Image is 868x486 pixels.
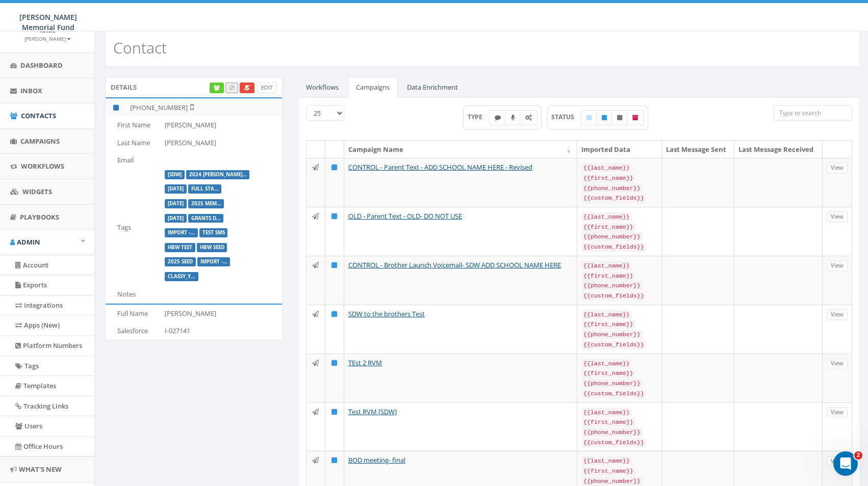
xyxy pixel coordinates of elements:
[348,407,397,416] a: Test RVM [SDW]
[627,110,644,125] label: Archived
[505,110,521,125] label: Ringless Voice Mail
[21,111,56,120] span: Contacts
[581,330,643,339] code: {{phone_number}}
[113,39,167,56] h2: Contact
[161,134,282,152] td: [PERSON_NAME]
[257,83,277,93] a: Edit
[344,141,577,158] th: Campaign Name: activate to sort column ascending
[106,116,161,134] td: First Name
[312,360,319,366] i: Immediate: Send all messages now
[312,457,319,464] i: Immediate: Send all messages now
[126,98,282,116] td: [PHONE_NUMBER]
[520,110,538,125] label: Automated Message
[19,12,77,32] span: [PERSON_NAME] Memorial Fund
[188,199,224,208] label: 2025 Memory Text -Non SDW Donors
[581,272,635,281] code: {{first_name}}
[17,237,40,247] span: Admin
[581,281,643,290] code: {{phone_number}}
[165,170,185,179] label: [SDW]
[312,262,319,268] i: Immediate: Send all messages now
[348,309,425,318] a: SDW to the brothers Test
[331,164,337,171] i: Published
[581,389,646,398] code: {{custom_fields}}
[106,134,161,152] td: Last Name
[581,408,632,417] code: {{last_name}}
[827,211,848,222] a: View
[581,379,643,388] code: {{phone_number}}
[331,262,337,268] i: Published
[774,105,852,121] input: Type to search
[525,115,532,121] i: Automated Message
[20,86,42,95] span: Inbox
[581,223,635,232] code: {{first_name}}
[188,103,194,111] i: Not Validated
[581,194,646,203] code: {{custom_fields}}
[581,242,646,252] code: {{custom_fields}}
[399,77,466,98] a: Data Enrichment
[186,170,250,179] label: 2024 Annual Report Notice
[581,456,632,466] code: {{last_name}}
[20,137,60,146] span: Campaigns
[348,358,382,367] a: TEst 2 RVM
[312,311,319,317] i: Immediate: Send all messages now
[19,465,62,474] span: What's New
[581,110,597,125] label: Draft
[197,257,231,266] label: Import - 03/20/2025
[602,115,607,121] i: Published
[106,169,161,286] td: Tags
[581,418,635,427] code: {{first_name}}
[106,151,161,169] td: Email
[312,213,319,220] i: Immediate: Send all messages now
[348,260,561,269] a: CONTROL - Brother Launch Voicemail- SDW ADD SCHOOL NAME HERE
[617,115,622,121] i: Unpublished
[581,184,643,193] code: {{phone_number}}
[581,438,646,447] code: {{custom_fields}}
[495,115,501,121] i: Text SMS
[20,61,63,70] span: Dashboard
[161,305,282,322] td: [PERSON_NAME]
[581,232,643,241] code: {{phone_number}}
[113,104,119,111] i: This phone number is subscribed and will receive texts.
[348,211,462,221] a: OLD - Parent Text - OLD- DO NOT USE
[106,285,161,303] td: Notes
[240,83,254,93] a: Opt Out Contact
[833,451,858,476] iframe: Intercom live chat
[331,360,337,366] i: Published
[165,214,187,223] label: 2025/06/19
[827,456,848,467] a: View
[581,428,643,437] code: {{phone_number}}
[348,455,405,465] a: BOD meeting- final
[827,163,848,173] a: View
[734,141,823,158] th: Last Message Received
[331,409,337,415] i: Published
[188,214,224,223] label: Grants Donor TY 2025
[229,84,234,91] span: Call this contact by routing a call through the phone number listed in your profile.
[827,309,848,320] a: View
[581,477,643,486] code: {{phone_number}}
[331,457,337,464] i: Published
[581,291,646,301] code: {{custom_fields}}
[199,228,228,237] label: Test SMS
[165,272,198,281] label: classy_Yankees Opening Day & Paul Miller’s Law,classy_2024 Grants Donation Page,classy_Yankees Op...
[581,310,632,319] code: {{last_name}}
[165,243,195,252] label: HBW Test
[662,141,734,158] th: Last Message Sent
[348,163,532,172] a: CONTROL - Parent Text - ADD SCHOOL NAME HERE - Revised
[596,110,612,125] label: Published
[161,116,282,134] td: [PERSON_NAME]
[827,260,848,271] a: View
[581,212,632,222] code: {{last_name}}
[165,228,198,237] label: Import - 05/28/2025
[312,164,319,171] i: Immediate: Send all messages now
[188,184,222,194] label: Full Staff 2025
[24,34,71,43] a: [PERSON_NAME]
[106,322,161,340] td: Salesforce
[165,184,187,194] label: 2025/07/16
[827,407,848,418] a: View
[586,115,592,121] i: Draft
[577,141,662,158] th: Imported Data
[581,467,635,476] code: {{first_name}}
[611,110,628,125] label: Unpublished
[331,311,337,317] i: Published
[581,369,635,378] code: {{first_name}}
